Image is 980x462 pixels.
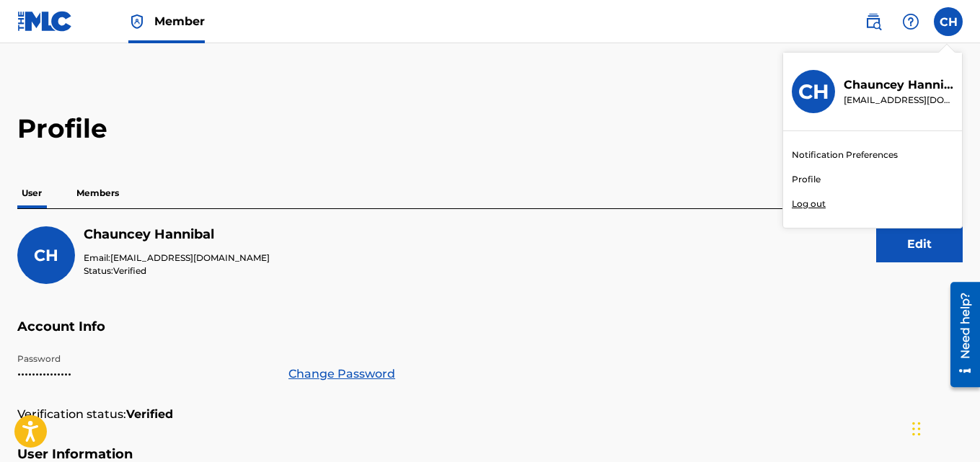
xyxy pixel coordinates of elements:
div: Drag [912,407,921,450]
iframe: Chat Widget [908,393,980,462]
span: Member [154,13,205,30]
a: Notification Preferences [792,148,898,161]
iframe: Resource Center [940,276,980,392]
a: Profile [792,173,821,186]
p: Email: [84,252,270,265]
img: Top Rightsholder [128,13,146,30]
span: Verified [113,265,146,276]
div: Help [896,7,925,36]
p: Status: [84,265,270,277]
h5: Account Info [17,319,963,352]
p: ••••••••••••••• [17,365,271,383]
p: Chauncey Hannibal [844,76,953,94]
h5: Chauncey Hannibal [84,226,270,243]
span: CH [34,246,58,265]
img: help [902,13,919,30]
button: Edit [876,226,963,262]
p: User [17,178,46,208]
img: search [865,13,882,30]
strong: Verified [126,406,173,423]
p: Verification status: [17,406,126,423]
h2: Profile [17,112,963,145]
span: [EMAIL_ADDRESS][DOMAIN_NAME] [110,252,270,263]
p: Members [72,178,123,208]
a: Change Password [288,365,395,383]
p: Log out [792,197,826,210]
p: blackstreetent@gmail.com [844,94,953,107]
img: MLC Logo [17,11,73,32]
h3: CH [798,79,829,105]
a: Public Search [859,7,888,36]
p: Password [17,352,271,365]
div: User Menu [934,7,963,36]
